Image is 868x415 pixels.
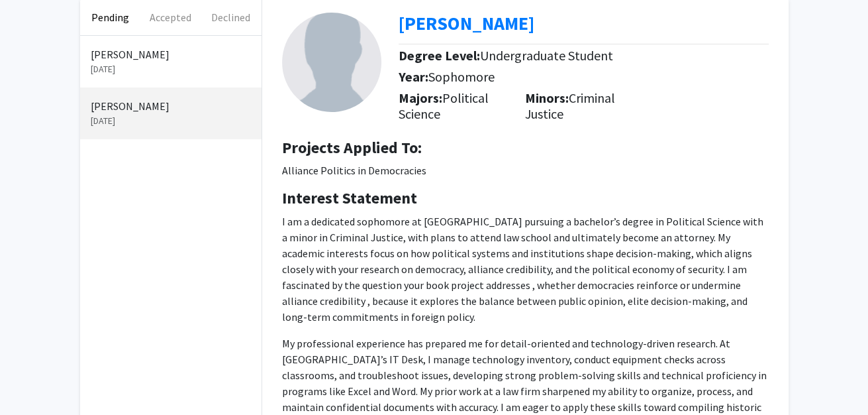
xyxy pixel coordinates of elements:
[282,13,381,112] img: Profile Picture
[428,68,495,85] span: Sophomore
[399,89,442,106] b: Majors:
[282,213,769,325] p: I am a dedicated sophomore at [GEOGRAPHIC_DATA] pursuing a bachelor’s degree in Political Science...
[282,162,769,178] p: Alliance Politics in Democracies
[525,89,569,106] b: Minors:
[399,11,534,35] b: [PERSON_NAME]
[399,68,428,85] b: Year:
[91,114,251,128] p: [DATE]
[399,89,489,122] span: Political Science
[91,46,251,62] p: [PERSON_NAME]
[91,62,251,76] p: [DATE]
[91,98,251,114] p: [PERSON_NAME]
[399,11,534,35] a: Opens in a new tab
[10,355,56,405] iframe: Chat
[525,89,615,122] span: Criminal Justice
[480,47,613,64] span: Undergraduate Student
[282,188,417,208] b: Interest Statement
[282,137,422,158] b: Projects Applied To:
[399,47,480,64] b: Degree Level:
